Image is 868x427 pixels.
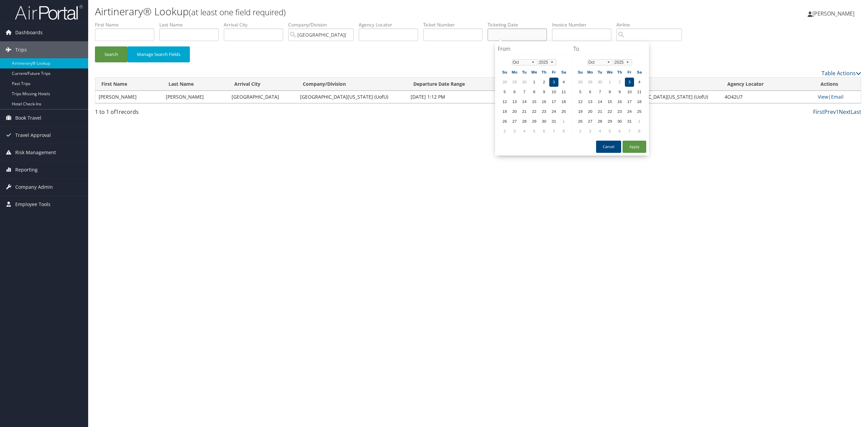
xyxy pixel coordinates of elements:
[576,107,585,116] td: 19
[500,68,509,77] th: Su
[520,97,529,106] td: 14
[576,78,585,87] td: 28
[576,68,585,77] th: Su
[586,68,595,77] th: Mo
[15,24,43,41] span: Dashboards
[625,127,634,136] td: 7
[625,68,634,77] th: Fr
[573,45,646,53] h4: To
[500,127,509,136] td: 2
[530,68,539,77] th: We
[812,10,854,17] span: [PERSON_NAME]
[15,144,56,161] span: Risk Management
[635,97,644,106] td: 18
[159,21,224,28] label: Last Name
[500,78,509,87] td: 28
[586,107,595,116] td: 20
[530,97,539,106] td: 15
[95,78,162,91] th: First Name: activate to sort column ascending
[549,127,558,136] td: 7
[95,46,127,62] button: Search
[549,78,558,87] td: 3
[95,91,162,103] td: [PERSON_NAME]
[224,21,288,28] label: Arrival City
[520,117,529,126] td: 28
[824,108,836,116] a: Prev
[615,127,624,136] td: 6
[576,87,585,97] td: 5
[510,68,519,77] th: Mo
[530,87,539,97] td: 8
[500,97,509,106] td: 12
[127,46,190,62] button: Manage Search Fields
[549,87,558,97] td: 10
[520,78,529,87] td: 30
[510,117,519,126] td: 27
[586,97,595,106] td: 13
[576,97,585,106] td: 12
[539,68,549,77] th: Th
[15,179,53,196] span: Company Admin
[500,87,509,97] td: 5
[595,68,605,77] th: Tu
[586,87,595,97] td: 6
[605,117,614,126] td: 29
[15,161,38,178] span: Reporting
[635,87,644,97] td: 11
[539,87,549,97] td: 9
[297,91,407,103] td: [GEOGRAPHIC_DATA][US_STATE] (UofU)
[721,91,814,103] td: 4O42U7
[623,141,646,153] button: Apply
[576,117,585,126] td: 26
[605,68,614,77] th: We
[488,21,552,28] label: Ticketing Date
[615,117,624,126] td: 30
[15,127,51,144] span: Travel Approval
[721,78,814,91] th: Agency Locator: activate to sort column ascending
[116,108,119,116] span: 1
[595,97,605,106] td: 14
[595,107,605,116] td: 21
[539,97,549,106] td: 16
[851,108,861,116] a: Last
[559,68,568,77] th: Sa
[549,107,558,116] td: 24
[813,108,824,116] a: First
[625,107,634,116] td: 24
[635,78,644,87] td: 4
[605,127,614,136] td: 5
[15,196,51,213] span: Employee Tools
[95,4,606,19] h1: Airtinerary® Lookup
[559,97,568,106] td: 18
[616,91,721,103] td: [GEOGRAPHIC_DATA][US_STATE] (UofU)
[520,127,529,136] td: 4
[15,109,41,126] span: Book Travel
[615,97,624,106] td: 16
[839,108,851,116] a: Next
[539,78,549,87] td: 2
[559,107,568,116] td: 25
[530,127,539,136] td: 5
[615,87,624,97] td: 9
[549,97,558,106] td: 17
[808,3,861,24] a: [PERSON_NAME]
[625,87,634,97] td: 10
[15,41,27,58] span: Trips
[831,94,844,100] a: Email
[635,107,644,116] td: 25
[500,107,509,116] td: 19
[95,21,159,28] label: First Name
[288,21,359,28] label: Company/Division
[586,127,595,136] td: 3
[500,117,509,126] td: 26
[228,91,297,103] td: [GEOGRAPHIC_DATA]
[559,117,568,126] td: 1
[359,21,423,28] label: Agency Locator
[559,78,568,87] td: 4
[625,117,634,126] td: 31
[596,141,621,153] button: Cancel
[15,4,83,20] img: airportal-logo.png
[595,87,605,97] td: 7
[635,127,644,136] td: 8
[615,68,624,77] th: Th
